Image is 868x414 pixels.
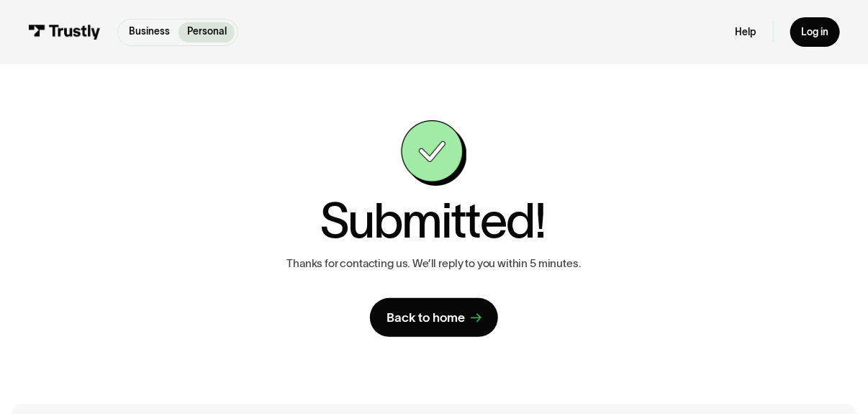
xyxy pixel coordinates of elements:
[802,26,829,39] div: Log in
[370,298,499,337] a: Back to home
[129,24,170,39] p: Business
[320,197,546,246] h1: Submitted!
[386,310,465,326] div: Back to home
[121,22,178,42] a: Business
[790,17,840,47] a: Log in
[286,257,581,271] p: Thanks for contacting us. We’ll reply to you within 5 minutes.
[178,22,235,42] a: Personal
[736,26,756,39] a: Help
[28,24,101,40] img: Trustly Logo
[187,24,227,39] p: Personal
